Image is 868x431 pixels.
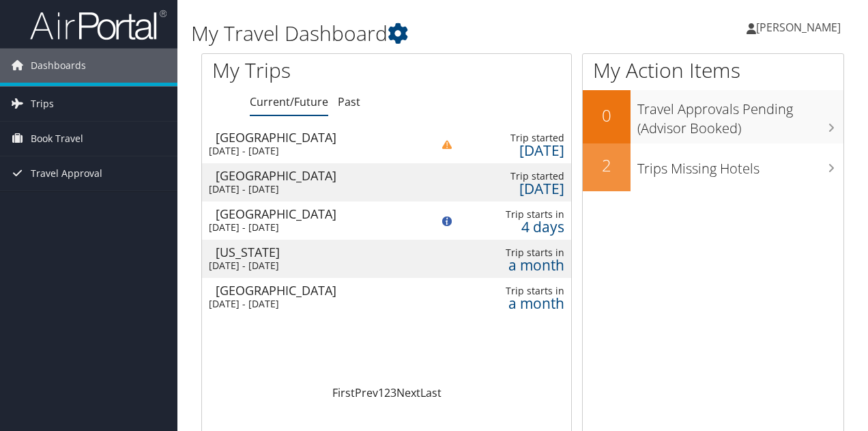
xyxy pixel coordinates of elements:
span: Book Travel [31,122,83,156]
div: [US_STATE] [216,246,417,258]
a: [PERSON_NAME] [747,7,854,48]
span: Trips [31,87,54,121]
img: alert-flat-solid-info.png [442,217,452,226]
div: a month [465,297,565,309]
div: [GEOGRAPHIC_DATA] [216,208,417,220]
div: [DATE] - [DATE] [209,260,410,272]
div: a month [465,259,565,271]
div: [GEOGRAPHIC_DATA] [216,284,417,296]
div: Trip started [465,132,565,144]
div: [GEOGRAPHIC_DATA] [216,131,417,143]
div: [DATE] [465,182,565,195]
a: Next [396,385,420,400]
div: Trip starts in [465,247,565,259]
span: [PERSON_NAME] [756,20,841,35]
div: [DATE] - [DATE] [209,183,410,195]
h3: Trips Missing Hotels [637,152,843,178]
img: alert-flat-solid-caution.png [442,140,452,150]
a: Last [420,385,442,400]
h3: Travel Approvals Pending (Advisor Booked) [637,93,843,138]
div: Trip starts in [465,208,565,221]
a: 2 [384,385,390,400]
div: Trip started [465,170,565,182]
a: Past [338,94,360,109]
a: 0Travel Approvals Pending (Advisor Booked) [583,90,843,143]
div: 4 days [465,221,565,233]
span: Dashboards [31,48,86,83]
a: 1 [378,385,384,400]
a: Prev [355,385,378,400]
a: 2Trips Missing Hotels [583,143,843,191]
div: [DATE] - [DATE] [209,145,410,157]
div: [DATE] - [DATE] [209,298,410,310]
div: [DATE] - [DATE] [209,221,410,234]
h1: My Trips [212,56,407,85]
img: airportal-logo.png [30,9,167,41]
h1: My Travel Dashboard [191,19,633,48]
div: Trip starts in [465,285,565,297]
span: Travel Approval [31,156,102,191]
div: [DATE] [465,144,565,156]
h2: 0 [583,104,631,127]
div: [GEOGRAPHIC_DATA] [216,169,417,182]
a: Current/Future [250,94,328,109]
h2: 2 [583,154,631,177]
h1: My Action Items [583,56,843,85]
a: First [332,385,355,400]
a: 3 [390,385,396,400]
